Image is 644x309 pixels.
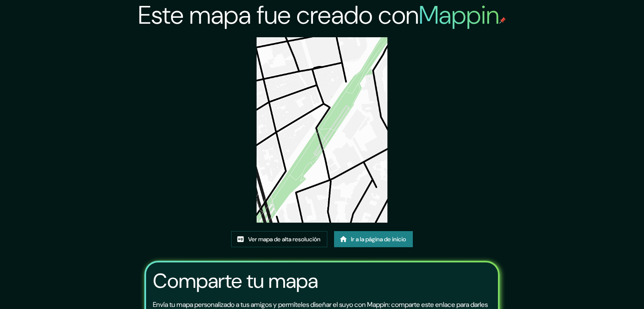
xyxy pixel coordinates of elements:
a: Ver mapa de alta resolución [231,231,327,247]
img: pin de mapeo [499,17,506,24]
img: mapa creado [257,37,388,223]
iframe: Lanzador de widgets de ayuda [569,276,635,300]
font: Comparte tu mapa [153,268,318,294]
a: Ir a la página de inicio [334,231,413,247]
font: Ver mapa de alta resolución [248,235,321,243]
font: Ir a la página de inicio [351,235,406,243]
